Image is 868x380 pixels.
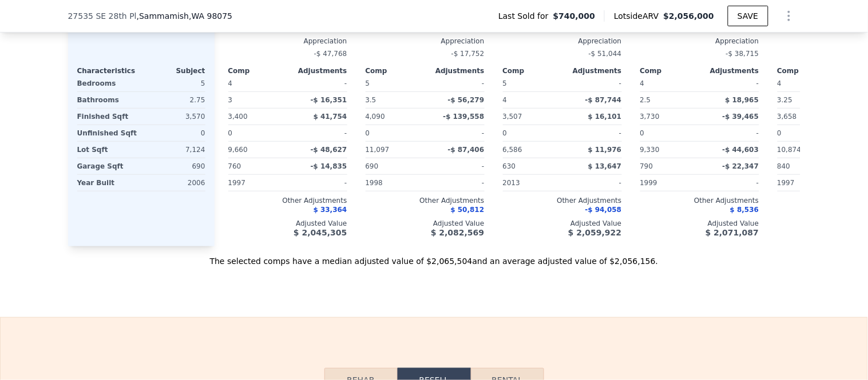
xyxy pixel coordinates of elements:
[228,129,233,137] span: 0
[448,146,485,154] span: -$ 87,406
[565,75,622,91] div: -
[451,50,485,58] span: -$ 17,752
[640,146,660,154] span: 9,330
[723,162,759,170] span: -$ 22,347
[503,113,522,121] span: 3,507
[640,79,645,87] span: 4
[588,146,622,154] span: $ 11,976
[589,50,622,58] span: -$ 51,044
[77,142,139,158] div: Lot Sqft
[228,113,248,121] span: 3,400
[503,219,622,228] div: Adjusted Value
[640,175,697,191] div: 1999
[585,96,622,104] span: -$ 87,744
[726,50,759,58] span: -$ 38,715
[77,125,139,141] div: Unfinished Sqft
[228,175,286,191] div: 1997
[565,175,622,191] div: -
[503,79,508,87] span: 5
[427,158,485,174] div: -
[778,113,797,121] span: 3,658
[503,196,622,205] div: Other Adjustments
[448,96,485,104] span: -$ 56,279
[427,75,485,91] div: -
[723,113,759,121] span: -$ 39,465
[427,125,485,141] div: -
[144,109,205,125] div: 3,570
[568,228,621,237] span: $ 2,059,922
[77,109,139,125] div: Finished Sqft
[640,219,759,228] div: Adjusted Value
[366,92,423,108] div: 3.5
[228,92,286,108] div: 3
[366,196,485,205] div: Other Adjustments
[144,125,205,141] div: 0
[288,66,347,75] div: Adjustments
[290,175,347,191] div: -
[228,79,233,87] span: 4
[700,66,759,75] div: Adjustments
[77,66,141,75] div: Characteristics
[503,92,560,108] div: 4
[366,146,390,154] span: 11,097
[314,113,347,121] span: $ 41,754
[565,125,622,141] div: -
[228,37,347,46] div: Appreciation
[778,5,800,27] button: Show Options
[77,92,139,108] div: Bathrooms
[503,175,560,191] div: 2013
[314,206,347,214] span: $ 33,364
[77,158,139,174] div: Garage Sqft
[702,125,759,141] div: -
[144,92,205,108] div: 2.75
[726,96,759,104] span: $ 18,965
[778,175,835,191] div: 1997
[366,219,485,228] div: Adjusted Value
[144,158,205,174] div: 690
[144,142,205,158] div: 7,124
[366,113,385,121] span: 4,090
[640,37,759,46] div: Appreciation
[706,228,759,237] span: $ 2,071,087
[366,66,425,75] div: Comp
[228,196,347,205] div: Other Adjustments
[144,175,205,191] div: 2006
[228,219,347,228] div: Adjusted Value
[640,66,700,75] div: Comp
[730,206,759,214] span: $ 8,536
[778,92,835,108] div: 3.25
[189,11,232,21] span: , WA 98075
[614,10,663,22] span: Lotside ARV
[778,66,837,75] div: Comp
[314,50,347,58] span: -$ 47,768
[503,146,522,154] span: 6,586
[640,92,697,108] div: 2.5
[503,129,508,137] span: 0
[228,162,241,170] span: 760
[503,66,562,75] div: Comp
[443,113,484,121] span: -$ 139,558
[728,6,768,26] button: SAVE
[723,146,759,154] span: -$ 44,603
[141,66,205,75] div: Subject
[425,66,485,75] div: Adjustments
[366,175,423,191] div: 1998
[664,11,715,21] span: $2,056,000
[778,129,782,137] span: 0
[290,75,347,91] div: -
[294,228,347,237] span: $ 2,045,305
[311,96,347,104] span: -$ 16,351
[640,113,660,121] span: 3,730
[366,79,370,87] span: 5
[588,113,622,121] span: $ 16,101
[290,125,347,141] div: -
[68,246,800,267] div: The selected comps have a median adjusted value of $2,065,504 and an average adjusted value of $2...
[640,162,653,170] span: 790
[77,175,139,191] div: Year Built
[228,66,288,75] div: Comp
[77,75,139,91] div: Bedrooms
[778,146,802,154] span: 10,874
[228,146,248,154] span: 9,660
[366,37,485,46] div: Appreciation
[451,206,485,214] span: $ 50,812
